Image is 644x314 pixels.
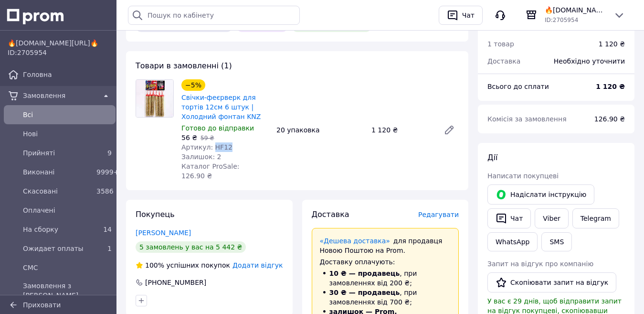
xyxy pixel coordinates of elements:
div: 5 замовлень у вас на 5 442 ₴ [136,241,246,253]
span: Готово до відправки [181,124,254,132]
button: Чат [487,208,531,228]
span: 126.90 ₴ [594,115,625,123]
a: WhatsApp [487,232,538,251]
span: Покупець [136,210,175,219]
span: Комісія за замовлення [487,115,567,123]
input: Пошук по кабінету [128,6,300,25]
button: Чат [439,6,483,25]
a: [PERSON_NAME] [136,229,191,237]
a: Telegram [572,208,619,228]
li: , при замовленнях від 700 ₴; [320,288,451,307]
div: успішних покупок [136,260,230,270]
span: Замовлення з [PERSON_NAME] [23,281,112,300]
span: Всi [23,110,112,119]
span: Виконані [23,167,93,177]
span: Редагувати [418,211,459,218]
span: Додати відгук [232,261,283,269]
span: 30 ₴ — продавець [329,289,400,296]
span: Артикул: HF12 [181,143,232,151]
span: 10 ₴ — продавець [329,270,400,277]
div: Доставку оплачують: [320,257,451,267]
div: −5% [181,79,205,91]
span: 56 ₴ [181,134,197,141]
img: Свічки-феєрверк для тортів 12см 6 штук | Холодний фонтан KNZ [136,80,173,117]
span: Оплачені [23,206,112,215]
span: На сборку [23,225,93,234]
a: Свічки-феєрверк для тортів 12см 6 штук | Холодний фонтан KNZ [181,94,261,120]
span: Каталог ProSale: 126.90 ₴ [181,162,239,180]
div: 20 упаковка [273,123,368,137]
div: для продавця Новою Поштою на Prom. [320,236,451,255]
div: [PHONE_NUMBER] [144,278,207,287]
span: 🔥[DOMAIN_NAME][URL]🔥 [8,38,112,48]
span: 🔥[DOMAIN_NAME][URL]🔥 [545,5,606,15]
span: Прийняті [23,148,93,158]
span: 59 ₴ [201,135,214,141]
button: SMS [541,232,572,251]
span: Дії [487,153,497,162]
span: ID: 2705954 [8,49,47,56]
div: 1 120 ₴ [599,39,625,49]
span: 3586 [96,187,114,195]
span: Доставка [487,57,520,65]
span: Доставка [312,210,349,219]
span: Нові [23,129,112,139]
span: ID: 2705954 [545,17,578,23]
a: Viber [535,208,568,228]
button: Скопіювати запит на відгук [487,272,616,292]
span: Залишок: 2 [181,153,222,161]
span: Замовлення [23,91,96,100]
span: Скасовані [23,186,93,196]
span: 1 [107,245,112,252]
span: 9 [107,149,112,157]
b: 1 120 ₴ [596,83,625,90]
div: Необхідно уточнити [548,51,631,72]
span: Всього до сплати [487,83,549,90]
span: 100% [145,261,164,269]
a: Редагувати [440,120,459,140]
a: «Дешева доставка» [320,237,390,245]
span: Приховати [23,301,61,309]
span: Товари в замовленні (1) [136,61,232,70]
span: 1 товар [487,40,514,48]
div: 1 120 ₴ [368,123,436,137]
span: Головна [23,70,112,79]
span: 9999+ [96,168,119,176]
span: Ожидает оплаты [23,244,93,253]
span: 14 [103,226,112,233]
span: Запит на відгук про компанію [487,260,593,268]
div: Чат [460,8,476,22]
span: Написати покупцеві [487,172,559,180]
button: Надіслати інструкцію [487,184,594,205]
span: СМС [23,263,112,272]
li: , при замовленнях від 200 ₴; [320,269,451,288]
